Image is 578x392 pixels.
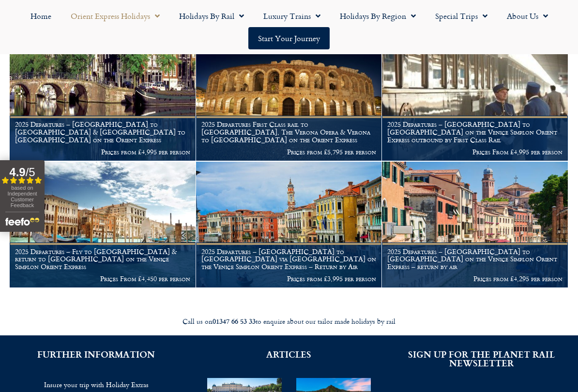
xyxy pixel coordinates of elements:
[382,162,568,288] a: 2025 Departures – [GEOGRAPHIC_DATA] to [GEOGRAPHIC_DATA] on the Venice Simplon Orient Express – r...
[18,317,560,326] div: Call us on to enquire about our tailor made holidays by rail
[382,34,568,161] a: 2025 Departures – [GEOGRAPHIC_DATA] to [GEOGRAPHIC_DATA] on the Venice Simplon Orient Express out...
[201,248,377,271] h1: 2025 Departures – [GEOGRAPHIC_DATA] to [GEOGRAPHIC_DATA] via [GEOGRAPHIC_DATA] on the Venice Simp...
[400,350,563,367] h2: SIGN UP FOR THE PLANET RAIL NEWSLETTER
[15,148,190,156] p: Prices from £4,995 per person
[330,5,426,27] a: Holidays by Region
[15,350,178,359] h2: FURTHER INFORMATION
[201,275,377,283] p: Prices from £3,995 per person
[387,275,563,283] p: Prices from £4,295 per person
[497,5,558,27] a: About Us
[15,378,178,391] a: Insure your trip with Holiday Extras
[201,148,377,156] p: Prices from £5,795 per person
[201,121,377,143] h1: 2025 Departures First Class rail to [GEOGRAPHIC_DATA], The Verona Opera & Verona to [GEOGRAPHIC_D...
[254,5,330,27] a: Luxury Trains
[248,27,330,49] a: Start your Journey
[213,316,256,326] strong: 01347 66 53 33
[15,248,190,271] h1: 2025 Departures – Fly to [GEOGRAPHIC_DATA] & return to [GEOGRAPHIC_DATA] on the Venice Simplon Or...
[387,248,563,271] h1: 2025 Departures – [GEOGRAPHIC_DATA] to [GEOGRAPHIC_DATA] on the Venice Simplon Orient Express – r...
[169,5,254,27] a: Holidays by Rail
[10,34,196,161] a: 2025 Departures – [GEOGRAPHIC_DATA] to [GEOGRAPHIC_DATA] & [GEOGRAPHIC_DATA] to [GEOGRAPHIC_DATA]...
[387,148,563,156] p: Prices From £4,995 per person
[382,162,568,288] img: Channel street, Venice Orient Express
[15,275,190,283] p: Prices From £4,450 per person
[21,5,61,27] a: Home
[10,162,196,288] img: venice aboard the Orient Express
[196,34,382,161] a: 2025 Departures First Class rail to [GEOGRAPHIC_DATA], The Verona Opera & Verona to [GEOGRAPHIC_D...
[15,121,190,143] h1: 2025 Departures – [GEOGRAPHIC_DATA] to [GEOGRAPHIC_DATA] & [GEOGRAPHIC_DATA] to [GEOGRAPHIC_DATA]...
[196,162,382,288] a: 2025 Departures – [GEOGRAPHIC_DATA] to [GEOGRAPHIC_DATA] via [GEOGRAPHIC_DATA] on the Venice Simp...
[387,121,563,143] h1: 2025 Departures – [GEOGRAPHIC_DATA] to [GEOGRAPHIC_DATA] on the Venice Simplon Orient Express out...
[426,5,497,27] a: Special Trips
[207,350,371,359] h2: ARTICLES
[61,5,169,27] a: Orient Express Holidays
[5,5,573,49] nav: Menu
[10,162,196,288] a: 2025 Departures – Fly to [GEOGRAPHIC_DATA] & return to [GEOGRAPHIC_DATA] on the Venice Simplon Or...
